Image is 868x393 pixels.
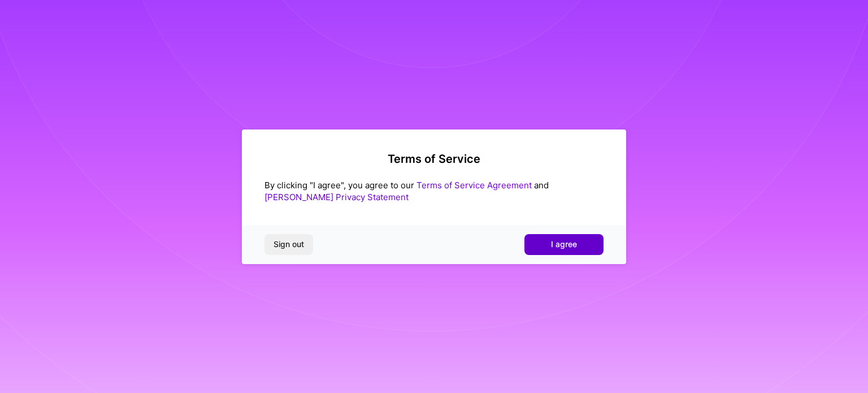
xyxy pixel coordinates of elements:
a: [PERSON_NAME] Privacy Statement [264,192,409,202]
a: Terms of Service Agreement [416,180,532,191]
button: I agree [524,234,604,254]
span: Sign out [274,239,304,250]
h2: Terms of Service [264,152,604,166]
button: Sign out [264,234,313,254]
div: By clicking "I agree", you agree to our and [264,179,604,203]
span: I agree [551,239,577,250]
